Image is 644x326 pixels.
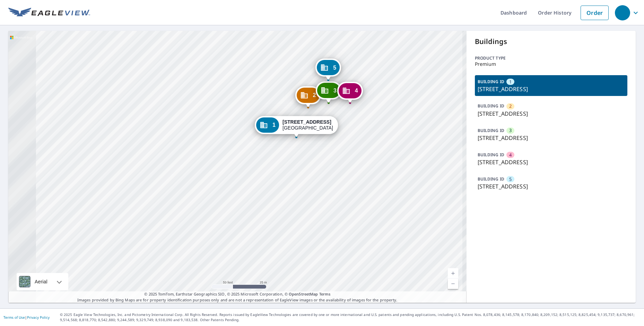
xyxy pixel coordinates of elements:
[478,152,504,158] p: BUILDING ID
[282,119,331,125] strong: [STREET_ADDRESS]
[448,279,458,289] a: Current Level 19, Zoom Out
[315,59,341,80] div: Dropped pin, building 5, Commercial property, 612 W Creek St Fredericksburg, TX 78624
[475,61,628,67] p: Premium
[282,119,333,131] div: [GEOGRAPHIC_DATA]
[60,312,641,323] p: © 2025 Eagle View Technologies, Inc. and Pictometry International Corp. All Rights Reserved. Repo...
[509,103,512,109] span: 2
[319,291,331,297] a: Terms
[509,152,512,158] span: 4
[8,8,90,18] img: EV Logo
[475,36,628,47] p: Buildings
[27,315,50,320] a: Privacy Policy
[3,315,25,320] a: Terms of Use
[8,291,467,303] p: Images provided by Bing Maps are for property identification purposes only and are not a represen...
[478,134,625,142] p: [STREET_ADDRESS]
[333,65,336,70] span: 5
[33,273,50,290] div: Aerial
[478,79,504,85] p: BUILDING ID
[295,86,321,108] div: Dropped pin, building 2, Commercial property, 612 W Creek St Fredericksburg, TX 78624
[478,109,625,118] p: [STREET_ADDRESS]
[448,268,458,279] a: Current Level 19, Zoom In
[333,88,337,93] span: 3
[337,82,363,103] div: Dropped pin, building 4, Commercial property, 612 W Creek St Fredericksburg, TX 78624
[509,127,512,134] span: 3
[478,176,504,182] p: BUILDING ID
[478,127,504,133] p: BUILDING ID
[581,6,609,20] a: Order
[478,85,625,93] p: [STREET_ADDRESS]
[478,158,625,166] p: [STREET_ADDRESS]
[3,315,50,319] p: |
[475,55,628,61] p: Product type
[17,273,68,290] div: Aerial
[313,92,316,98] span: 2
[316,81,341,103] div: Dropped pin, building 3, Commercial property, 612 W Creek St Fredericksburg, TX 78624
[478,103,504,109] p: BUILDING ID
[144,291,330,297] span: © 2025 TomTom, Earthstar Geographics SIO, © 2025 Microsoft Corporation, ©
[272,122,276,127] span: 1
[355,88,358,93] span: 4
[509,79,512,85] span: 1
[289,291,318,297] a: OpenStreetMap
[478,182,625,191] p: [STREET_ADDRESS]
[509,176,512,183] span: 5
[255,116,338,138] div: Dropped pin, building 1, Commercial property, 612 W Creek St Fredericksburg, TX 78624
